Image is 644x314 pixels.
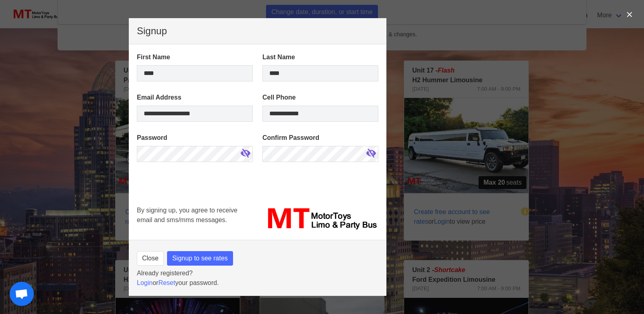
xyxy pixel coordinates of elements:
label: First Name [137,52,253,62]
a: Reset [158,279,175,286]
label: Email Address [137,93,253,102]
p: Signup [137,26,378,36]
div: By signing up, you agree to receive email and sms/mms messages. [132,201,258,237]
label: Confirm Password [262,133,378,143]
label: Password [137,133,253,143]
img: MT_logo_name.png [262,206,378,232]
a: Login [137,279,153,286]
label: Last Name [262,52,378,62]
a: Open chat [10,282,34,306]
p: or your password. [137,278,378,288]
p: Already registered? [137,268,378,278]
iframe: reCAPTCHA [137,173,259,234]
span: Signup to see rates [172,254,228,263]
label: Cell Phone [262,93,378,102]
button: Close [137,251,164,266]
button: Signup to see rates [167,251,233,266]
